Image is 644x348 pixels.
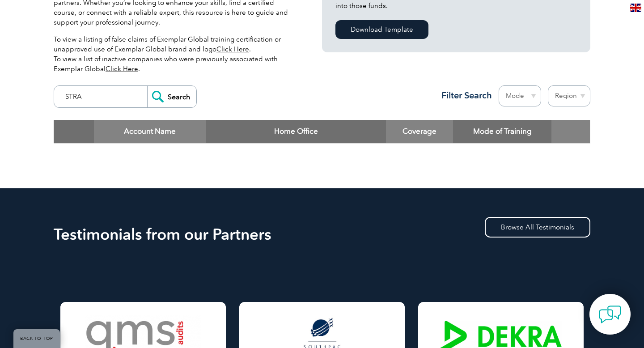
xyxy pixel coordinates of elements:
[436,90,492,101] h3: Filter Search
[485,217,590,238] a: Browse All Testimonials
[106,65,138,73] a: Click Here
[630,4,641,12] img: en
[13,329,60,348] a: BACK TO TOP
[147,86,196,107] input: Search
[54,227,590,242] h2: Testimonials from our Partners
[94,120,206,143] th: Account Name: activate to sort column descending
[599,303,621,326] img: contact-chat.png
[54,34,295,74] p: To view a listing of false claims of Exemplar Global training certification or unapproved use of ...
[453,120,551,143] th: Mode of Training: activate to sort column ascending
[335,20,428,39] a: Download Template
[216,45,249,53] a: Click Here
[206,120,386,143] th: Home Office: activate to sort column ascending
[551,120,590,143] th: : activate to sort column ascending
[386,120,453,143] th: Coverage: activate to sort column ascending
